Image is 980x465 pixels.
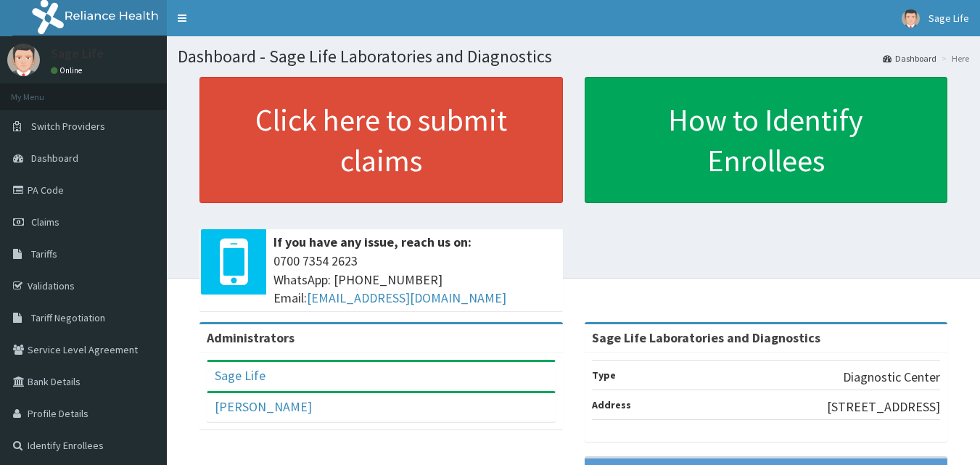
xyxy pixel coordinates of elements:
[31,311,105,324] span: Tariff Negotiation
[51,47,104,60] p: Sage Life
[31,247,57,260] span: Tariffs
[307,289,506,306] a: [EMAIL_ADDRESS][DOMAIN_NAME]
[592,398,631,411] b: Address
[273,234,472,250] b: If you have any issue, reach us on:
[883,52,936,65] a: Dashboard
[843,368,940,387] p: Diagnostic Center
[827,398,940,416] p: [STREET_ADDRESS]
[938,52,969,65] li: Here
[7,44,40,76] img: User Image
[31,152,78,165] span: Dashboard
[178,47,969,66] h1: Dashboard - Sage Life Laboratories and Diagnostics
[928,12,969,25] span: Sage Life
[585,77,948,203] a: How to Identify Enrollees
[215,367,265,384] a: Sage Life
[215,398,312,415] a: [PERSON_NAME]
[592,329,820,346] strong: Sage Life Laboratories and Diagnostics
[51,65,86,75] a: Online
[273,252,556,308] span: 0700 7354 2623 WhatsApp: [PHONE_NUMBER] Email:
[199,77,563,203] a: Click here to submit claims
[207,329,295,346] b: Administrators
[592,369,616,382] b: Type
[31,120,105,133] span: Switch Providers
[31,215,59,229] span: Claims
[902,9,920,28] img: User Image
